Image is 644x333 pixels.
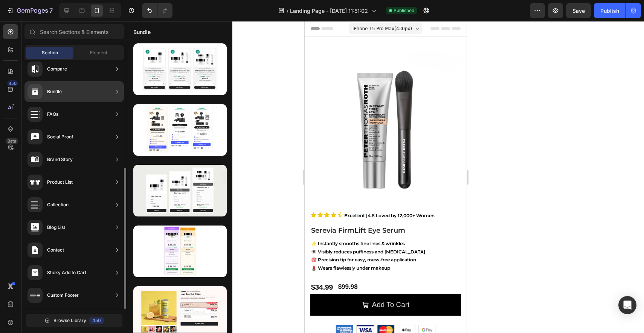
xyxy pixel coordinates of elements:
[47,88,62,95] div: Bundle
[114,304,131,314] img: gempages_583879826868274004-5d8b5d23-65b8-4ebd-8203-cfa796633ef0.svg
[47,269,86,276] div: Sticky Add to Cart
[47,292,79,299] div: Custom Footer
[89,317,104,324] div: 450
[52,304,69,314] img: gempages_583879826868274004-15a9b2c3-4032-4325-89e9-8f561408cf07.svg
[90,49,107,56] span: Element
[305,21,467,333] iframe: Design area
[31,304,48,314] img: gempages_583879826868274004-f1d2995e-2eaa-45c2-958c-197967db0f5c.svg
[290,7,368,15] span: Landing Page - [DATE] 11:51:02
[42,49,58,56] span: Section
[93,304,110,314] img: gempages_583879826868274004-31dd124e-b7c2-493d-8384-635f40573ec8.svg
[47,110,58,118] div: FAQs
[7,80,18,86] div: 450
[572,8,585,14] span: Save
[53,317,86,324] span: Browse Library
[49,6,53,15] p: 7
[47,156,73,163] div: Brand Story
[594,3,626,18] button: Publish
[618,296,636,314] div: Open Intercom Messenger
[142,3,172,18] div: Undo/Redo
[24,24,124,39] input: Search Sections & Elements
[47,65,67,73] div: Compare
[287,7,288,15] span: /
[566,3,591,18] button: Save
[47,201,69,209] div: Collection
[26,314,122,327] button: Browse Library450
[47,246,64,254] div: Contact
[47,178,73,186] div: Product List
[394,7,414,14] span: Published
[73,304,90,314] img: gempages_583879826868274004-75b1edc5-04e2-418e-86c1-3902ca4b2f1b.svg
[6,138,18,144] div: Beta
[47,133,73,141] div: Social Proof
[600,7,619,15] div: Publish
[3,3,56,18] button: 7
[47,224,65,231] div: Blog List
